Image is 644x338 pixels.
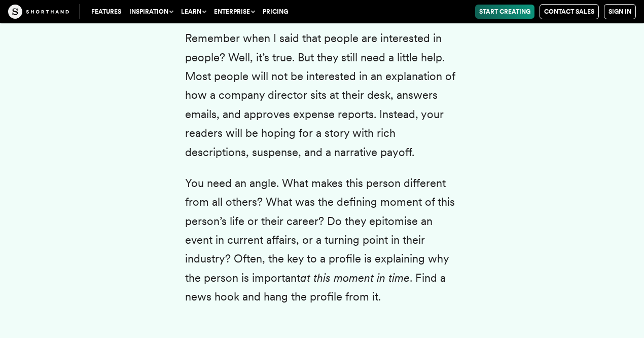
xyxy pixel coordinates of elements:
[125,5,177,19] button: Inspiration
[540,4,599,19] a: Contact Sales
[8,5,69,19] img: The Craft
[475,5,534,19] a: Start Creating
[300,271,410,284] em: at this moment in time
[185,174,459,307] p: You need an angle. What makes this person different from all others? What was the defining moment...
[177,5,210,19] button: Learn
[87,5,125,19] a: Features
[259,5,292,19] a: Pricing
[604,4,636,19] a: Sign in
[210,5,259,19] button: Enterprise
[185,29,459,162] p: Remember when I said that people are interested in people? Well, it’s true. But they still need a...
